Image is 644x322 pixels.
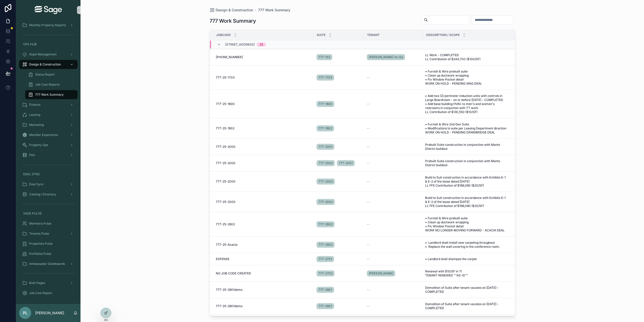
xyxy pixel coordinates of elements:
[19,110,77,119] a: Leasing
[367,161,370,165] span: --
[216,55,243,59] span: [PHONE_NUMBER]
[316,74,361,82] a: 777-1703
[318,126,332,130] span: 777-1902
[423,300,509,312] a: Demolition of Suite after tenant vacates on [DATE] - COMPLETED
[19,259,77,268] a: Ambassador Dashboards
[316,53,361,61] a: 777-102
[216,180,235,184] span: 777-25-2000
[25,90,77,99] a: 777 Work Summary
[29,113,40,117] span: Leasing
[317,33,326,37] span: Suite
[19,190,77,199] a: Catalog / Directory
[367,53,420,61] a: [PERSON_NAME]-to-Go
[216,180,310,184] a: 777-25-2000
[423,120,509,136] a: • Furnish & Wire 2nd Gen Suite • Modifications to suite per Leasing Department direction WORK ON ...
[29,143,48,147] span: Property Ops
[367,288,420,292] a: --
[216,8,253,13] span: Design & Construction
[425,286,507,294] span: Demolition of Suite after tenant vacates on [DATE] - COMPLETED
[367,76,370,80] span: --
[316,242,335,248] a: 777-2602
[367,200,420,204] a: --
[318,145,332,149] span: 777-2001
[316,178,335,185] a: 777-2002
[367,126,370,130] span: --
[367,243,370,247] span: --
[318,102,332,106] span: 777-1800
[29,23,66,27] span: Monthly Property Reports
[35,310,64,315] p: [PERSON_NAME]
[29,103,41,107] span: Finance
[425,216,507,232] span: • Furnish & Wire prebuilt suite • Clean up ductwork wrapping • Fix Window Pocket detail WORK NO L...
[216,288,243,292] span: 777-25-2801demo
[29,52,57,56] span: Asset Management
[423,173,509,190] a: Build to Suit construction in accordance with Exhibits E-1 & E-2 of the lease dated [DATE] LL FFE...
[258,8,290,13] a: 777 Work Summary
[29,182,44,186] span: Deal Sync
[316,144,334,150] a: 777-2001
[23,172,40,176] span: DEAL SYNC
[19,151,77,160] a: Film
[29,222,51,226] span: Members Pulse
[316,199,335,205] a: 777-2002
[29,262,65,266] span: Ambassador Dashboards
[425,269,505,277] span: Renewal with $10/SF in TI TENANT RENEWED ""AS-IS""
[260,43,263,47] div: 25
[210,17,256,24] h1: 777 Work Summary
[16,20,80,304] div: scrollable content
[216,76,234,80] span: 777-25-1703
[29,133,58,137] span: Member Experience
[423,92,509,116] a: • Add two (2) perimeter induction units with controls in Large Boardroom - on or before [DATE] - ...
[316,100,361,108] a: 777-1800
[216,126,310,130] a: 777-25-1902
[216,161,310,165] a: 777-25-2000
[318,161,333,165] span: 777-2002
[367,222,420,226] a: --
[425,257,477,261] span: • Landlord shall shampoo the carpet
[216,145,310,149] a: 777-25-2000
[316,303,334,309] a: 777-2801
[423,141,509,153] a: Prebuilt Suite construction in conjunction with Manto District buildout
[425,196,507,208] span: Build to Suit construction in accordance with Exhibits E-1 & E-2 of the lease dated [DATE] LL FFE...
[19,130,77,139] a: Member Experience
[425,143,507,151] span: Prebuilt Suite construction in conjunction with Manto District buildout
[19,170,77,179] a: DEAL SYNC
[426,33,460,37] span: Description / Scope
[316,255,361,263] a: 777-2701
[19,219,77,228] a: Members Pulse
[23,42,37,46] span: OPS HUB
[216,257,310,261] a: EXPENSE
[423,157,509,169] a: Prebuilt Suite construction in conjunction with Manto District buildout
[316,54,332,60] a: 777-102
[425,122,507,134] span: • Furnish & Wire 2nd Gen Suite • Modifications to suite per Leasing Department direction WORK ON ...
[318,180,333,184] span: 777-2002
[216,243,237,247] span: 777-25-Acacia
[423,284,509,296] a: Demolition of Suite after tenant vacates on [DATE] - COMPLETED
[19,249,77,258] a: Portfolios Pulse
[316,160,335,166] a: 777-2002
[423,194,509,210] a: Build to Suit construction in accordance with Exhibits E-1 & E-2 of the lease dated [DATE] LL FFE...
[425,159,507,167] span: Prebuilt Suite construction in conjunction with Manto District buildout
[216,304,243,308] span: 777-25-2801demo
[423,239,509,251] a: • Landlord shall install new carpeting throughout • Replace the wall covering in the conference r...
[216,257,229,261] span: EXPENSE
[367,76,420,80] a: --
[19,239,77,248] a: Properties Pulse
[216,76,310,80] a: 777-25-1703
[316,221,335,227] a: 777-2602
[19,60,77,69] a: Design & Construction
[367,269,420,277] a: [PERSON_NAME]
[19,229,77,238] a: Tenants Pulse
[316,269,361,277] a: 777-2702
[216,304,310,308] a: 777-25-2801demo
[29,192,56,196] span: Catalog / Directory
[316,241,361,249] a: 777-2602
[367,161,420,165] a: --
[367,304,370,308] span: --
[23,310,28,316] span: PL
[29,123,44,127] span: Marketing
[216,271,251,275] span: NO JOB CODE CREATED
[29,281,45,285] span: Built Pages
[318,200,333,204] span: 777-2002
[337,160,355,166] a: 777-2001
